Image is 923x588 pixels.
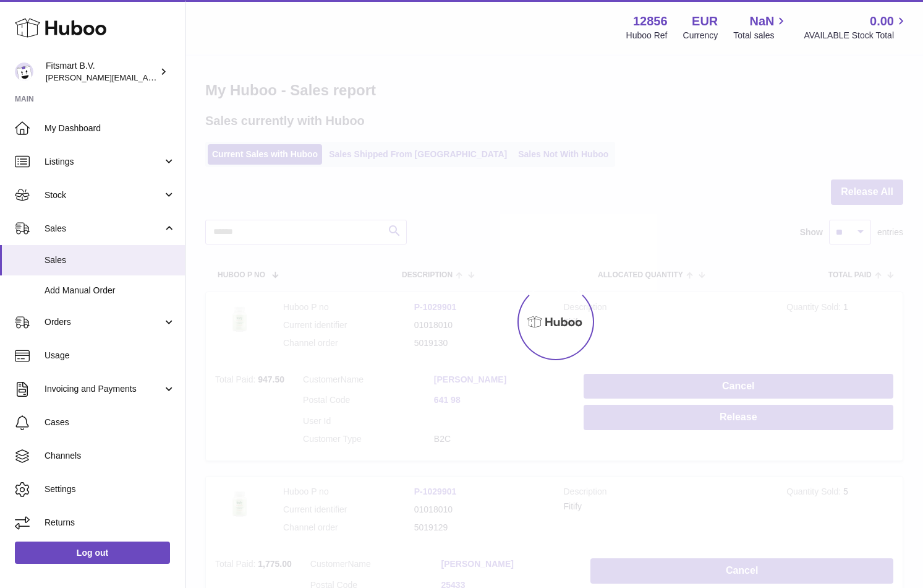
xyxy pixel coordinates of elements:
[45,316,163,328] span: Orders
[45,517,176,529] span: Returns
[15,542,170,564] a: Log out
[45,285,176,296] span: Add Manual Order
[46,72,248,82] span: [PERSON_NAME][EMAIL_ADDRESS][DOMAIN_NAME]
[45,223,163,235] span: Sales
[870,13,894,30] span: 0.00
[45,123,176,134] span: My Dashboard
[45,450,176,462] span: Channels
[749,13,774,30] span: NaN
[45,156,163,168] span: Listings
[45,254,176,266] span: Sales
[15,63,33,81] img: jonathan@leaderoo.com
[733,30,788,41] span: Total sales
[46,60,157,84] div: Fitsmart B.V.
[626,30,668,41] div: Huboo Ref
[683,30,718,41] div: Currency
[633,13,668,30] strong: 12856
[45,350,176,361] span: Usage
[45,417,176,428] span: Cases
[804,13,908,41] a: 0.00 AVAILABLE Stock Total
[45,189,163,201] span: Stock
[804,30,908,41] span: AVAILABLE Stock Total
[45,383,163,395] span: Invoicing and Payments
[692,13,718,30] strong: EUR
[45,483,176,495] span: Settings
[733,13,788,41] a: NaN Total sales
